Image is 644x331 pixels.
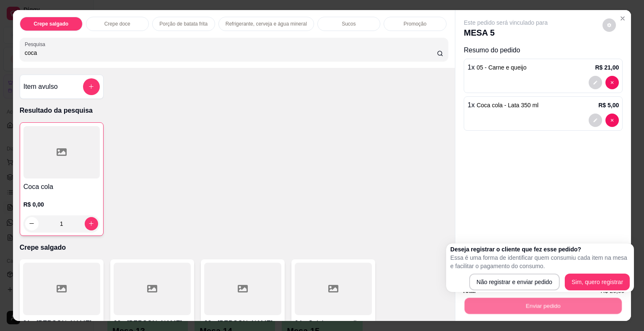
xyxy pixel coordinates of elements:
[467,62,526,72] p: 1 x
[20,243,449,253] p: Crepe salgado
[159,21,208,27] p: Porção de batata frita
[616,12,629,25] button: Close
[565,274,630,290] button: Sim, quero registrar
[598,101,619,109] p: R$ 5,00
[34,21,68,27] p: Crepe salgado
[23,182,100,192] h4: Coca cola
[450,253,630,270] p: Essa é uma forma de identificar quem consumiu cada item na mesa e facilitar o pagamento do consumo.
[464,27,548,39] p: MESA 5
[342,21,356,27] p: Sucos
[464,45,623,55] p: Resumo do pedido
[20,106,449,116] p: Resultado da pesquisa
[450,245,630,253] h2: Deseja registrar o cliente que fez esse pedido?
[595,63,619,72] p: R$ 21,00
[25,41,48,48] label: Pesquisa
[589,76,602,89] button: decrease-product-quantity
[477,102,539,109] span: Coca cola - Lata 350 ml
[464,18,548,27] p: Este pedido será vinculado para
[465,298,622,314] button: Enviar pedido
[477,64,527,71] span: 05 - Carne e queijo
[104,21,130,27] p: Crepe doce
[605,114,619,127] button: decrease-product-quantity
[589,114,602,127] button: decrease-product-quantity
[605,76,619,89] button: decrease-product-quantity
[226,21,307,27] p: Refrigerante, cerveja e água mineral
[23,200,100,209] p: R$ 0,00
[25,49,437,57] input: Pesquisa
[83,78,100,95] button: add-separate-item
[602,18,616,32] button: decrease-product-quantity
[467,100,538,110] p: 1 x
[403,21,426,27] p: Promoção
[23,82,58,92] h4: Item avulso
[469,274,560,290] button: Não registrar e enviar pedido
